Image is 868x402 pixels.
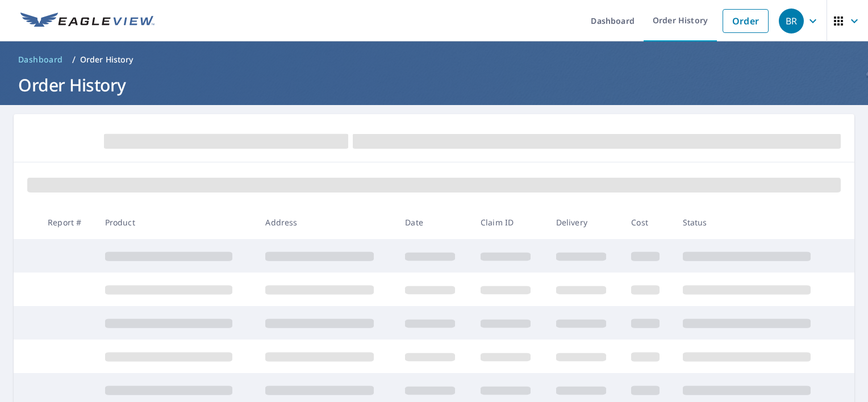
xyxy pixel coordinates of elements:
li: / [72,53,76,66]
th: Report # [39,206,96,239]
a: Dashboard [14,51,68,69]
a: Order [723,9,769,33]
th: Address [256,206,396,239]
span: Dashboard [18,54,63,65]
img: EV Logo [20,12,155,30]
th: Cost [622,206,673,239]
th: Claim ID [471,206,547,239]
th: Status [674,206,834,239]
p: Order History [80,54,133,65]
th: Product [96,206,257,239]
th: Date [396,206,471,239]
nav: breadcrumb [14,51,854,69]
div: BR [779,9,804,33]
h1: Order History [14,73,854,97]
th: Delivery [547,206,623,239]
